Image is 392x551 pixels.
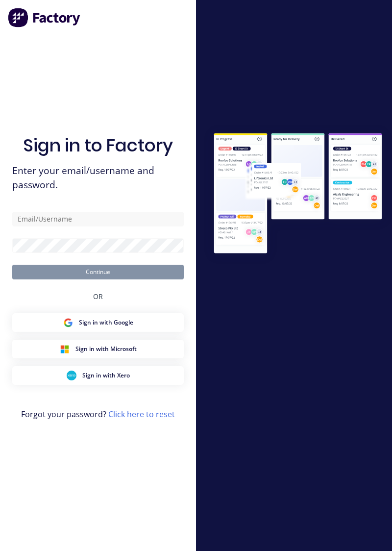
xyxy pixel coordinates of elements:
[12,340,184,358] button: Microsoft Sign inSign in with Microsoft
[108,409,175,420] a: Click here to reset
[12,265,184,279] button: Continue
[60,344,70,354] img: Microsoft Sign in
[93,279,103,313] div: OR
[67,371,76,380] img: Xero Sign in
[82,371,130,380] span: Sign in with Xero
[75,345,137,353] span: Sign in with Microsoft
[12,212,184,226] input: Email/Username
[79,318,133,327] span: Sign in with Google
[63,318,73,327] img: Google Sign in
[12,164,184,192] span: Enter your email/username and password.
[12,366,184,385] button: Xero Sign inSign in with Xero
[21,408,175,420] span: Forgot your password?
[8,8,81,27] img: Factory
[23,135,173,156] h1: Sign in to Factory
[204,124,392,264] img: Sign in
[12,313,184,332] button: Google Sign inSign in with Google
